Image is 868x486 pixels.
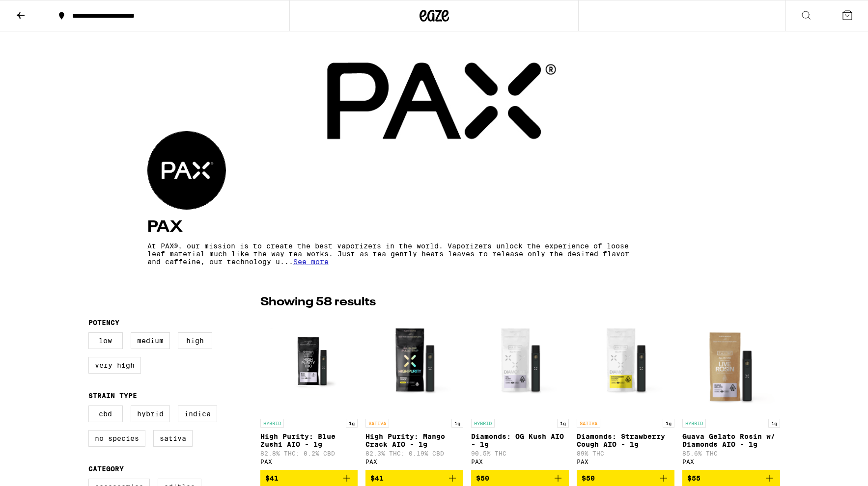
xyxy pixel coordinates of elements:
img: PAX - Diamonds: Strawberry Cough AIO - 1g [577,316,674,414]
label: No Species [88,430,145,447]
span: $55 [687,474,700,482]
label: CBD [88,405,123,422]
legend: Strain Type [88,392,137,400]
div: PAX [682,459,780,465]
p: Diamonds: OG Kush AIO - 1g [471,432,569,448]
h4: PAX [147,219,721,235]
p: 1g [346,419,358,428]
a: Open page for High Purity: Mango Crack AIO - 1g from PAX [365,316,463,470]
div: PAX [577,459,674,465]
img: PAX logo [148,132,225,209]
p: 90.5% THC [471,450,569,457]
p: High Purity: Mango Crack AIO - 1g [365,432,463,448]
p: 82.3% THC: 0.19% CBD [365,450,463,457]
p: Showing 58 results [260,294,376,311]
legend: Category [88,465,124,473]
p: HYBRID [471,419,495,428]
p: HYBRID [682,419,706,428]
label: Medium [131,332,170,349]
a: Open page for Guava Gelato Rosin w/ Diamonds AIO - 1g from PAX [682,316,780,470]
p: 1g [663,419,674,428]
span: See more [293,258,329,266]
div: PAX [365,459,463,465]
label: Indica [178,405,217,422]
p: 1g [557,419,569,428]
label: Low [88,332,123,349]
img: PAX - Diamonds: OG Kush AIO - 1g [471,316,569,414]
a: Open page for Diamonds: OG Kush AIO - 1g from PAX [471,316,569,470]
p: High Purity: Blue Zushi AIO - 1g [260,432,358,448]
p: 89% THC [577,450,674,457]
p: 85.6% THC [682,450,780,457]
p: At PAX®, our mission is to create the best vaporizers in the world. Vaporizers unlock the experie... [147,242,635,266]
div: PAX [471,459,569,465]
p: Diamonds: Strawberry Cough AIO - 1g [577,432,674,448]
img: PAX - High Purity: Blue Zushi AIO - 1g [260,316,358,414]
legend: Potency [88,319,119,326]
img: PAX - Guava Gelato Rosin w/ Diamonds AIO - 1g [682,316,780,414]
label: Hybrid [131,405,170,422]
p: 1g [451,419,463,428]
img: PAX - High Purity: Mango Crack AIO - 1g [365,316,463,414]
label: Very High [88,357,141,374]
label: High [178,332,212,349]
p: SATIVA [365,419,389,428]
p: 1g [768,419,780,428]
p: HYBRID [260,419,284,428]
p: SATIVA [577,419,600,428]
span: $41 [370,474,384,482]
label: Sativa [153,430,193,447]
span: $41 [265,474,279,482]
a: Open page for High Purity: Blue Zushi AIO - 1g from PAX [260,316,358,470]
p: 82.8% THC: 0.2% CBD [260,450,358,457]
div: PAX [260,459,358,465]
span: $50 [582,474,595,482]
a: Open page for Diamonds: Strawberry Cough AIO - 1g from PAX [577,316,674,470]
p: Guava Gelato Rosin w/ Diamonds AIO - 1g [682,432,780,448]
span: $50 [476,474,489,482]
